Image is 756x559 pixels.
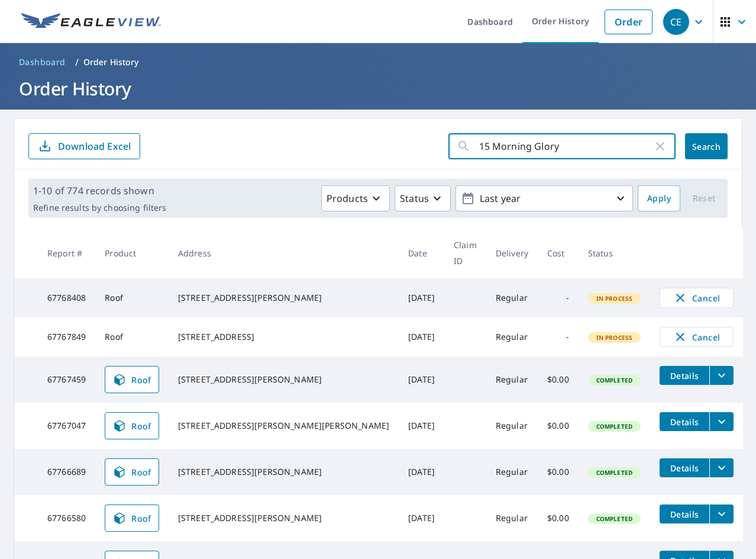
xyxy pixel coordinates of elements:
span: Roof [112,372,151,387]
th: Claim ID [444,227,486,278]
div: [STREET_ADDRESS][PERSON_NAME][PERSON_NAME] [178,420,389,432]
td: $0.00 [538,495,579,541]
td: 67768408 [38,278,95,317]
button: detailsBtn-67767047 [660,412,709,431]
span: Details [667,370,702,381]
p: Download Excel [58,140,131,153]
span: Completed [589,422,639,431]
p: Refine results by choosing filters [33,203,166,213]
span: Apply [647,191,671,206]
div: [STREET_ADDRESS][PERSON_NAME] [178,374,389,385]
td: Roof [95,317,169,356]
td: $0.00 [538,403,579,449]
span: Roof [112,465,151,479]
td: - [538,278,579,317]
a: Roof [105,412,159,439]
button: Apply [638,185,680,211]
a: Order [605,9,652,34]
img: EV Logo [21,13,161,31]
span: Roof [112,419,151,433]
td: [DATE] [399,317,444,356]
a: Roof [105,366,159,393]
div: [STREET_ADDRESS][PERSON_NAME] [178,292,389,304]
p: Products [327,191,368,205]
button: Status [395,185,451,211]
a: Dashboard [14,53,70,72]
a: Roof [105,505,159,532]
button: Cancel [660,288,734,308]
span: Completed [589,468,639,477]
div: [STREET_ADDRESS][PERSON_NAME] [178,466,389,478]
button: Download Excel [28,133,140,159]
button: Last year [455,185,633,211]
td: 67766689 [38,449,95,495]
td: 67767459 [38,356,95,403]
th: Report # [38,227,95,278]
button: detailsBtn-67767459 [660,366,709,385]
td: Regular [486,317,538,356]
div: [STREET_ADDRESS][PERSON_NAME] [178,512,389,524]
td: $0.00 [538,356,579,403]
span: Details [667,509,702,520]
button: filesDropdownBtn-67767459 [709,366,734,385]
button: filesDropdownBtn-67767047 [709,412,734,431]
span: Completed [589,515,639,523]
span: Details [667,416,702,428]
td: 67766580 [38,495,95,541]
a: Roof [105,458,159,486]
span: Cancel [672,330,721,344]
td: [DATE] [399,495,444,541]
td: - [538,317,579,356]
th: Delivery [486,227,538,278]
td: Regular [486,356,538,403]
span: Roof [112,511,151,525]
td: 67767047 [38,403,95,449]
button: detailsBtn-67766580 [660,505,709,523]
span: Search [694,141,718,152]
button: Products [321,185,390,211]
td: $0.00 [538,449,579,495]
h1: Order History [14,76,742,101]
th: Product [95,227,169,278]
li: / [75,55,79,69]
th: Date [399,227,444,278]
td: 67767849 [38,317,95,356]
th: Address [169,227,399,278]
p: Order History [83,56,139,68]
span: In Process [589,294,640,303]
td: Regular [486,495,538,541]
td: [DATE] [399,449,444,495]
button: Cancel [660,327,734,347]
th: Cost [538,227,579,278]
div: CE [663,9,689,35]
td: [DATE] [399,278,444,317]
span: Completed [589,376,639,384]
span: Dashboard [19,56,66,68]
button: filesDropdownBtn-67766580 [709,505,734,523]
span: Cancel [672,291,721,305]
th: Status [579,227,651,278]
p: Status [400,191,429,205]
div: [STREET_ADDRESS] [178,331,389,343]
p: Last year [475,188,613,209]
span: Details [667,462,702,474]
td: Roof [95,278,169,317]
button: Search [685,133,728,159]
button: detailsBtn-67766689 [660,458,709,477]
td: [DATE] [399,403,444,449]
td: [DATE] [399,356,444,403]
input: Address, Report #, Claim ID, etc. [479,130,653,163]
button: filesDropdownBtn-67766689 [709,458,734,477]
td: Regular [486,278,538,317]
p: 1-10 of 774 records shown [33,184,166,198]
td: Regular [486,403,538,449]
nav: breadcrumb [14,53,742,72]
td: Regular [486,449,538,495]
span: In Process [589,333,640,342]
